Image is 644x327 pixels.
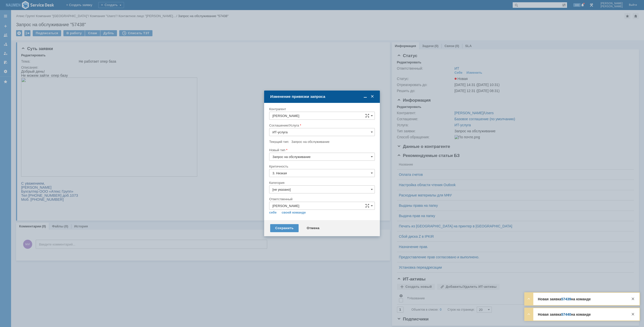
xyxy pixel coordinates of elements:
[269,148,374,152] div: Новый тип
[526,311,532,317] div: Развернуть
[561,312,571,316] a: 57440
[269,107,374,111] div: Контрагент
[526,296,532,302] div: Развернуть
[269,181,374,184] div: Категория
[269,211,277,215] a: себе
[269,124,374,127] div: Соглашение/Услуга
[365,114,369,118] span: Сложная форма
[291,140,330,144] span: Запрос на обслуживание
[270,94,375,99] div: Изменение привязки запроса
[561,297,571,301] a: 57439
[630,296,636,302] div: Закрыть
[269,197,374,201] div: Ответственный
[282,211,306,215] a: своей команде
[363,94,368,99] span: Свернуть (Ctrl + M)
[269,165,374,168] div: Критичность
[365,204,369,208] span: Сложная форма
[538,297,591,301] strong: Новая заявка на команде
[630,311,636,317] div: Закрыть
[538,312,591,316] strong: Новая заявка на команде
[370,94,375,99] span: Закрыть
[269,140,289,144] label: Текущий тип:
